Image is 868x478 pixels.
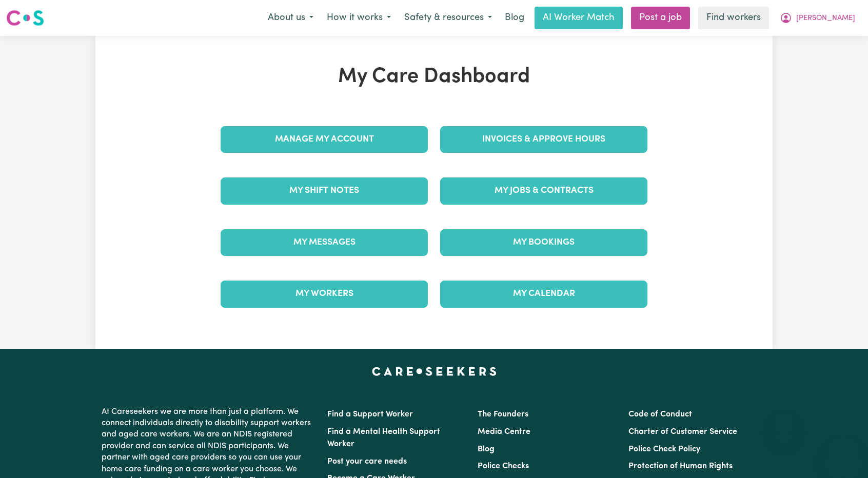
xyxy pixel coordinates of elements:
iframe: Button to launch messaging window [827,437,860,470]
a: My Bookings [440,229,647,256]
a: Blog [499,7,530,29]
a: The Founders [478,410,528,419]
a: AI Worker Match [535,7,623,29]
a: Post a job [631,7,690,29]
a: Charter of Customer Service [628,428,737,436]
button: About us [261,7,320,29]
iframe: Close message [774,412,794,433]
a: Protection of Human Rights [628,462,733,470]
a: My Messages [221,229,428,256]
img: Careseekers logo [6,9,44,27]
a: Police Check Policy [628,445,700,453]
button: Safety & resources [398,7,499,29]
a: My Calendar [440,281,647,307]
a: My Jobs & Contracts [440,177,647,204]
a: Post your care needs [327,457,407,466]
a: Invoices & Approve Hours [440,126,647,153]
a: Blog [478,445,495,453]
a: Find a Mental Health Support Worker [327,428,440,448]
a: My Workers [221,281,428,307]
span: [PERSON_NAME] [796,13,855,24]
button: My Account [773,7,862,29]
a: Police Checks [478,462,529,470]
a: My Shift Notes [221,177,428,204]
a: Find a Support Worker [327,410,413,419]
a: Careseekers logo [6,6,44,30]
button: How it works [320,7,398,29]
h1: My Care Dashboard [214,65,654,89]
a: Media Centre [478,428,530,436]
a: Code of Conduct [628,410,692,419]
a: Find workers [698,7,769,29]
a: Careseekers home page [372,367,497,375]
a: Manage My Account [221,126,428,153]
